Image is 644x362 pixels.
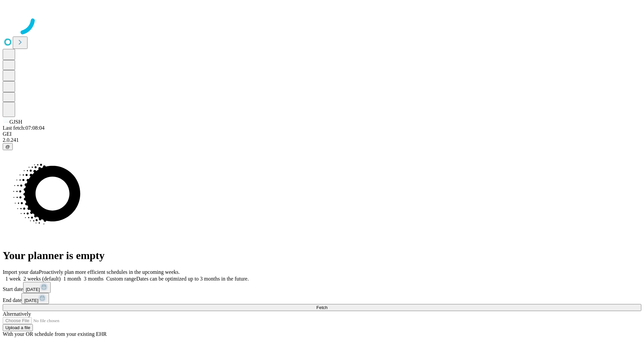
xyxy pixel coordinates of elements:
[5,144,10,149] span: @
[39,269,180,275] span: Proactively plan more efficient schedules in the upcoming weeks.
[9,119,22,125] span: GJSH
[26,287,40,292] span: [DATE]
[23,282,51,293] button: [DATE]
[3,125,45,131] span: Last fetch: 07:08:04
[3,143,13,150] button: @
[63,276,81,282] span: 1 month
[21,293,49,304] button: [DATE]
[106,276,136,282] span: Custom range
[3,304,641,311] button: Fetch
[3,331,107,337] span: With your OR schedule from your existing EHR
[316,305,327,310] span: Fetch
[5,276,21,282] span: 1 week
[3,249,641,262] h1: Your planner is empty
[3,131,641,137] div: GEI
[3,324,33,331] button: Upload a file
[3,293,641,304] div: End date
[136,276,249,282] span: Dates can be optimized up to 3 months in the future.
[3,269,39,275] span: Import your data
[3,137,641,143] div: 2.0.241
[3,311,31,317] span: Alternatively
[24,298,38,303] span: [DATE]
[84,276,104,282] span: 3 months
[3,282,641,293] div: Start date
[23,276,61,282] span: 2 weeks (default)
